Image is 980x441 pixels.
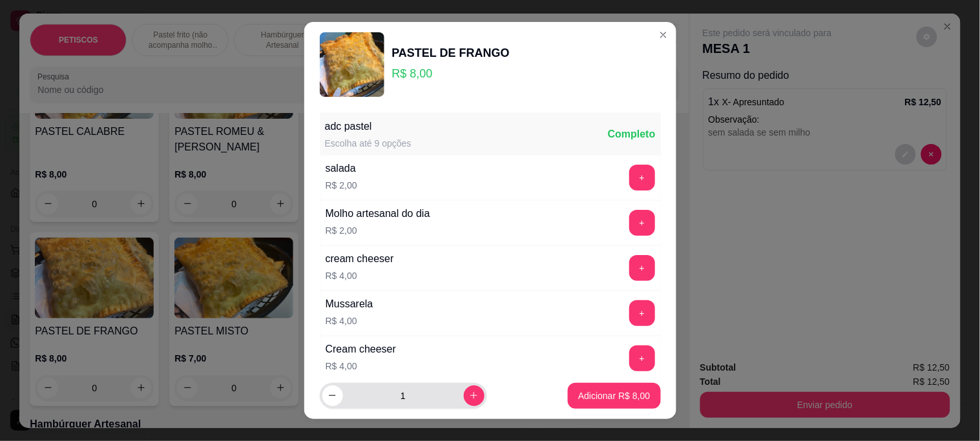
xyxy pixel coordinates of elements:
[392,65,510,83] p: R$ 8,00
[629,345,655,371] button: add
[629,255,655,281] button: add
[653,25,674,45] button: Close
[608,127,656,142] div: Completo
[629,300,655,326] button: add
[326,161,357,176] div: salada
[320,32,384,97] img: product-image
[326,314,373,327] p: R$ 4,00
[629,210,655,236] button: add
[578,389,650,402] p: Adicionar R$ 8,00
[326,360,396,373] p: R$ 4,00
[326,251,394,267] div: cream cheeser
[326,206,430,221] div: Molho artesanal do dia
[568,383,660,409] button: Adicionar R$ 8,00
[326,224,430,237] p: R$ 2,00
[322,385,343,406] button: decrease-product-quantity
[325,137,412,150] div: Escolha até 9 opções
[464,385,485,406] button: increase-product-quantity
[629,165,655,190] button: add
[392,44,510,62] div: PASTEL DE FRANGO
[325,119,412,134] div: adc pastel
[326,179,357,192] p: R$ 2,00
[326,269,394,282] p: R$ 4,00
[326,296,373,312] div: Mussarela
[326,342,396,357] div: Cream cheeser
